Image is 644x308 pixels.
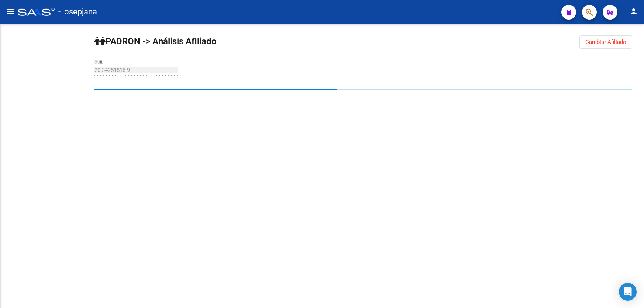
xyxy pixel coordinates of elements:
[619,283,637,301] div: Open Intercom Messenger
[579,35,632,49] button: Cambiar Afiliado
[6,7,15,16] mat-icon: menu
[585,39,626,45] span: Cambiar Afiliado
[58,4,97,20] span: - osepjana
[629,7,638,16] mat-icon: person
[94,36,217,46] strong: PADRON -> Análisis Afiliado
